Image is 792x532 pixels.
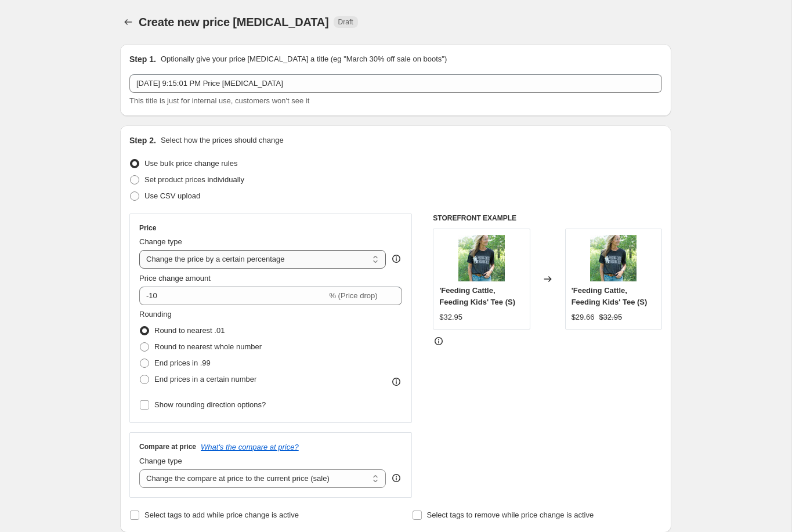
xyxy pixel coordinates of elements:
img: Feeding_Cattle_Feeding_Kids_Tee_LS_1_80x.jpg [458,235,505,281]
span: Select tags to add while price change is active [144,511,299,519]
span: % (Price drop) [329,291,377,300]
span: Create new price [MEDICAL_DATA] [139,16,329,28]
span: Round to nearest .01 [154,326,225,335]
span: $32.95 [439,313,462,321]
span: Round to nearest whole number [154,342,262,351]
span: Set product prices individually [144,175,244,184]
button: What's the compare at price? [201,443,299,451]
button: Price change jobs [120,14,136,30]
span: 'Feeding Cattle, Feeding Kids' Tee (S) [439,286,515,306]
span: Use bulk price change rules [144,159,237,168]
h2: Step 2. [129,135,156,146]
h3: Price [139,223,156,233]
img: Feeding_Cattle_Feeding_Kids_Tee_LS_1_80x.jpg [590,235,637,281]
span: $29.66 [572,313,595,321]
h3: Compare at price [139,442,196,451]
span: Show rounding direction options? [154,400,266,409]
p: Select how the prices should change [161,135,284,146]
span: Select tags to remove while price change is active [427,511,594,519]
span: End prices in a certain number [154,375,256,383]
span: End prices in .99 [154,359,211,367]
input: -15 [139,287,327,305]
span: Draft [338,17,353,27]
h6: STOREFRONT EXAMPLE [433,213,662,223]
h2: Step 1. [129,53,156,65]
span: Price change amount [139,274,211,283]
span: Rounding [139,310,172,319]
div: help [390,253,402,265]
input: 30% off holiday sale [129,74,662,93]
span: Change type [139,457,182,465]
div: help [390,472,402,484]
span: Use CSV upload [144,191,200,200]
span: This title is just for internal use, customers won't see it [129,96,309,105]
p: Optionally give your price [MEDICAL_DATA] a title (eg "March 30% off sale on boots") [161,53,447,65]
span: $32.95 [599,313,622,321]
span: 'Feeding Cattle, Feeding Kids' Tee (S) [572,286,648,306]
span: Change type [139,237,182,246]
